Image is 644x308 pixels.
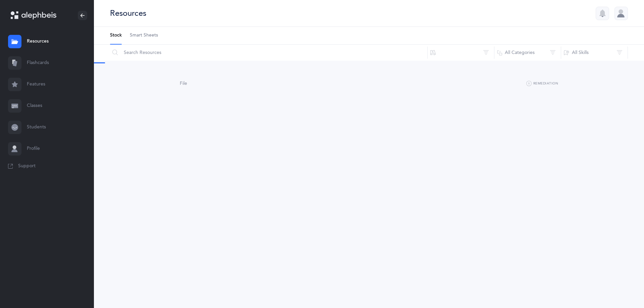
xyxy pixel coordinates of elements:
[130,32,158,39] span: Smart Sheets
[18,163,36,170] span: Support
[494,45,561,61] button: All Categories
[180,81,187,86] span: File
[526,80,558,88] button: Remediation
[561,45,628,61] button: All Skills
[110,8,146,19] div: Resources
[110,45,428,61] input: Search Resources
